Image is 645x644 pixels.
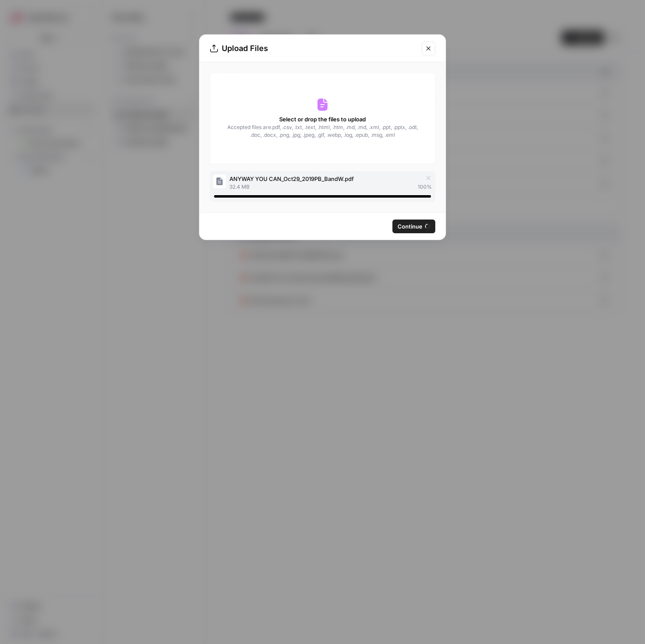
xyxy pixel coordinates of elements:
[226,123,419,139] span: Accepted files are .pdf, .csv, .txt, .text, .html, .htm, .md, .md, .xml, .ppt, .pptx, .odt, .doc,...
[229,183,250,191] span: 32.4 MB
[210,42,416,54] div: Upload Files
[392,220,435,233] button: Continue
[422,42,435,55] button: Close modal
[398,222,422,231] span: Continue
[229,175,354,183] span: ANYWAY YOU CAN_Oct29_2019PB_BandW.pdf
[418,183,432,191] span: 100 %
[279,115,366,123] span: Select or drop the files to upload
